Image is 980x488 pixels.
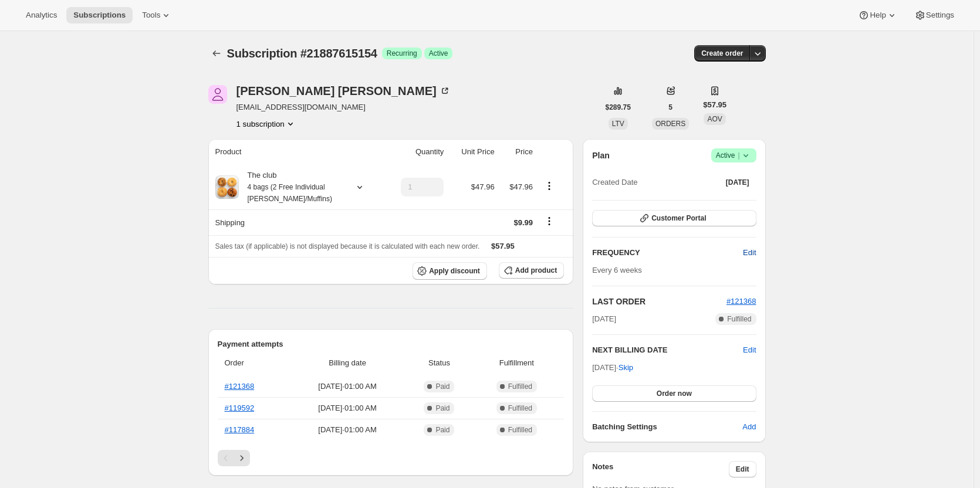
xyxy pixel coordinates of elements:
span: $47.96 [471,182,495,191]
img: product img [215,175,239,199]
span: Analytics [26,11,57,20]
button: Product actions [236,118,296,130]
span: Status [409,357,469,369]
span: Create order [701,49,743,58]
span: Sales tax (if applicable) is not displayed because it is calculated with each new order. [215,242,480,250]
span: Fulfilled [727,314,751,324]
nav: Pagination [218,450,565,466]
h2: Plan [592,150,610,161]
button: Product actions [540,179,559,192]
th: Price [498,139,536,165]
span: [DATE] [592,313,616,325]
th: Quantity [384,139,447,165]
span: | [738,151,739,160]
button: Tools [135,7,179,23]
span: AOV [707,115,722,123]
button: Create order [694,45,750,62]
button: [DATE] [719,174,756,191]
span: Skip [619,362,633,374]
span: Anna Collins [208,85,227,104]
span: Recurring [387,49,417,58]
button: Skip [611,358,640,377]
button: Customer Portal [592,210,756,226]
a: #121368 [726,297,756,306]
th: Product [208,139,385,165]
span: Paid [435,425,450,435]
span: [EMAIL_ADDRESS][DOMAIN_NAME] [236,101,451,113]
h3: Notes [592,461,729,477]
h6: Batching Settings [592,421,742,433]
span: Help [870,11,886,20]
span: Settings [926,11,954,20]
button: Edit [736,243,763,262]
button: $289.75 [599,99,638,116]
span: Tools [142,11,160,20]
button: Add product [499,262,564,279]
button: Help [851,7,904,23]
span: [DATE] · 01:00 AM [293,424,403,436]
span: LTV [612,120,624,128]
button: Settings [907,7,961,23]
button: Subscriptions [208,45,225,62]
span: Apply discount [429,266,480,276]
span: $9.99 [513,218,533,227]
span: [DATE] · 01:00 AM [293,381,403,392]
h2: Payment attempts [218,338,565,350]
span: Subscription #21887615154 [227,47,377,60]
span: Edit [736,465,749,474]
button: Edit [743,344,756,356]
th: Shipping [208,209,385,235]
a: #117884 [225,425,255,434]
span: $57.95 [491,242,515,250]
small: 4 bags (2 Free Individual [PERSON_NAME]/Muffins) [248,183,332,203]
span: 5 [668,103,673,112]
span: Edit [743,247,756,259]
a: #119592 [225,404,255,412]
button: Apply discount [413,262,487,280]
span: Fulfillment [477,357,557,369]
span: Billing date [293,357,403,369]
span: Fulfilled [508,404,532,413]
button: Analytics [19,7,64,23]
h2: FREQUENCY [592,247,743,259]
th: Unit Price [447,139,498,165]
span: $57.95 [703,99,726,111]
button: Shipping actions [540,215,559,228]
span: Every 6 weeks [592,266,642,274]
button: Subscriptions [66,7,133,23]
span: [DATE] · [592,363,633,372]
span: [DATE] · 01:00 AM [293,402,403,414]
a: #121368 [225,382,255,391]
span: Paid [435,382,450,391]
button: Add [735,418,763,436]
button: Order now [592,385,756,402]
span: Active [429,49,448,58]
span: Order now [657,389,692,398]
span: Fulfilled [508,425,532,435]
span: Fulfilled [508,382,532,391]
div: [PERSON_NAME] [PERSON_NAME] [236,85,451,97]
span: $47.96 [509,182,533,191]
button: Next [234,450,250,466]
span: Active [716,150,752,161]
h2: NEXT BILLING DATE [592,344,743,356]
div: The club [239,170,344,205]
span: Paid [435,404,450,413]
span: Customer Portal [651,213,706,223]
span: Add [742,421,756,433]
span: Add product [515,266,557,275]
button: #121368 [726,296,756,307]
span: Created Date [592,177,637,188]
span: [DATE] [726,178,749,187]
button: 5 [661,99,680,116]
h2: LAST ORDER [592,296,726,307]
button: Edit [729,461,756,477]
span: Subscriptions [73,11,126,20]
th: Order [218,350,289,376]
span: ORDERS [655,120,685,128]
span: $289.75 [606,103,631,112]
